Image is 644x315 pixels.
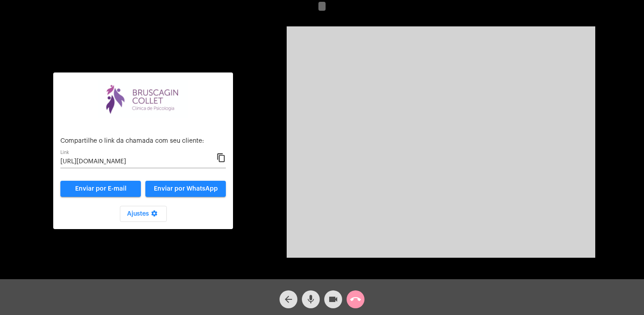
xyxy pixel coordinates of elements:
[60,181,141,197] a: Enviar por E-mail
[350,294,361,305] mat-icon: call_end
[154,186,218,192] span: Enviar por WhatsApp
[98,80,188,118] img: bdd31f1e-573f-3f90-f05a-aecdfb595b2a.png
[305,294,316,305] mat-icon: mic
[120,206,167,222] button: Ajustes
[149,210,160,221] mat-icon: settings
[328,294,339,305] mat-icon: videocam
[216,153,226,163] mat-icon: content_copy
[60,138,226,145] p: Compartilhe o link da chamada com seu cliente:
[127,211,160,217] span: Ajustes
[145,181,226,197] button: Enviar por WhatsApp
[75,186,127,192] span: Enviar por E-mail
[283,294,294,305] mat-icon: arrow_back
